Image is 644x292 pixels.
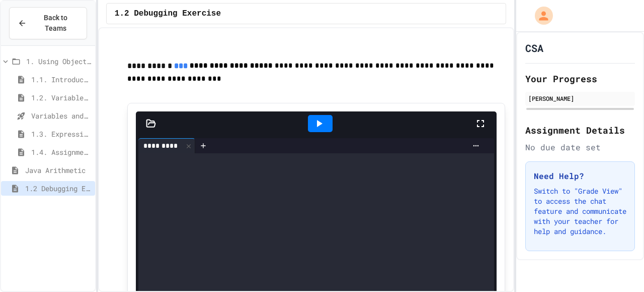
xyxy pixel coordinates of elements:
h2: Your Progress [525,72,635,86]
span: 1.2 Debugging Exercise [115,8,221,20]
h1: CSA [525,41,543,55]
span: 1.2 Debugging Exercise [25,183,91,194]
p: Switch to "Grade View" to access the chat feature and communicate with your teacher for help and ... [534,186,626,237]
h3: Need Help? [534,170,626,182]
span: 1.4. Assignment and Input [31,147,91,157]
div: No due date set [525,141,635,153]
span: 1. Using Objects and Methods [26,56,91,67]
h2: Assignment Details [525,123,635,137]
button: Back to Teams [9,7,87,39]
div: My Account [524,4,555,27]
span: Java Arithmetic [25,165,91,176]
span: 1.2. Variables and Data Types [31,92,91,103]
span: Back to Teams [33,13,78,34]
div: [PERSON_NAME] [528,94,632,103]
span: 1.1. Introduction to Algorithms, Programming, and Compilers [31,74,91,85]
span: Variables and Data Types - Quiz [31,110,91,121]
span: 1.3. Expressions and Output [New] [31,129,91,139]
